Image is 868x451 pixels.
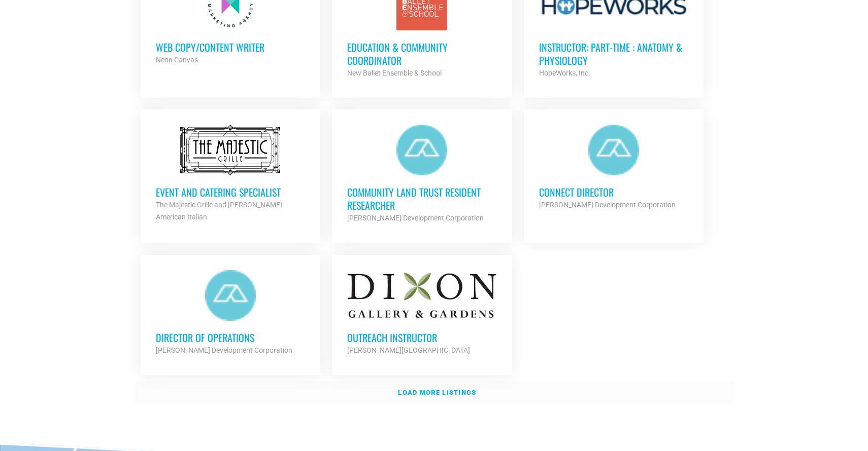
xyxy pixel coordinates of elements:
strong: [PERSON_NAME] Development Corporation [539,201,676,209]
a: Connect Director [PERSON_NAME] Development Corporation [524,109,704,226]
strong: The Majestic Grille and [PERSON_NAME] American Italian [156,201,282,221]
a: Community Land Trust Resident Researcher [PERSON_NAME] Development Corporation [332,109,512,239]
strong: Load more listings [398,389,476,396]
h3: Director of Operations [156,331,305,344]
h3: Web Copy/Content Writer [156,41,305,54]
a: Director of Operations [PERSON_NAME] Development Corporation [141,255,320,371]
h3: Education & Community Coordinator [347,41,496,67]
strong: [PERSON_NAME][GEOGRAPHIC_DATA] [347,346,470,354]
h3: Community Land Trust Resident Researcher [347,185,496,212]
a: Load more listings [135,381,733,404]
a: Outreach Instructor [PERSON_NAME][GEOGRAPHIC_DATA] [332,255,512,371]
strong: [PERSON_NAME] Development Corporation [156,346,292,354]
strong: HopeWorks, Inc. [539,69,590,77]
strong: [PERSON_NAME] Development Corporation [347,214,484,222]
h3: Connect Director [539,185,688,199]
h3: Event and Catering Specialist [156,185,305,199]
a: Event and Catering Specialist The Majestic Grille and [PERSON_NAME] American Italian [141,109,320,238]
h3: Instructor: Part-Time : Anatomy & Physiology [539,41,688,67]
h3: Outreach Instructor [347,331,496,344]
strong: New Ballet Ensemble & School [347,69,442,77]
strong: Neon Canvas [156,56,198,64]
